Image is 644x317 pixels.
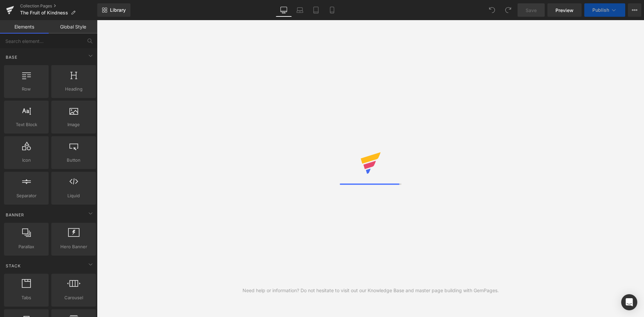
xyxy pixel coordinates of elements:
span: Save [526,7,537,14]
a: Global Style [49,20,97,34]
a: Preview [547,3,582,17]
span: Button [53,157,94,164]
span: Tabs [6,294,47,301]
button: Undo [485,3,499,17]
span: Carousel [53,294,94,301]
span: Library [110,7,126,13]
button: Publish [584,3,625,17]
button: More [628,3,641,17]
span: Publish [592,7,609,13]
span: Row [6,86,47,93]
span: Parallax [6,243,47,250]
div: Need help or information? Do not hesitate to visit out our Knowledge Base and master page buildin... [243,287,499,294]
div: Open Intercom Messenger [621,294,637,310]
span: Liquid [53,192,94,199]
span: Hero Banner [53,243,94,250]
a: Desktop [276,3,292,17]
button: Redo [501,3,515,17]
span: Preview [555,7,574,14]
span: Image [53,121,94,128]
a: Collection Pages [20,3,97,9]
span: Heading [53,86,94,93]
span: Separator [6,192,47,199]
span: Icon [6,157,47,164]
a: Tablet [308,3,324,17]
a: Mobile [324,3,340,17]
a: Laptop [292,3,308,17]
a: New Library [97,3,130,17]
span: The Fruit of Kindness [20,10,68,15]
span: Stack [5,263,21,269]
span: Base [5,54,18,60]
span: Text Block [6,121,47,128]
span: Banner [5,212,25,218]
